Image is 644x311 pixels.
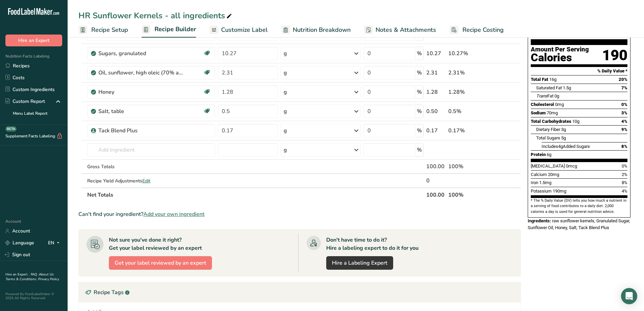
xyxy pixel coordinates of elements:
[426,88,446,96] div: 1.28
[326,236,419,252] div: Don't have time to do it? Hire a labeling expert to do it for you
[555,102,564,107] span: 0mg
[154,25,196,34] span: Recipe Builder
[326,256,393,270] a: Hire a Labeling Expert
[531,172,547,177] span: Calcium
[5,272,54,282] a: About Us .
[531,198,627,215] section: * The % Daily Value (DV) tells you how much a nutrient in a serving of food contributes to a dail...
[531,163,565,169] span: [MEDICAL_DATA]
[87,143,215,157] input: Add Ingredient
[536,127,560,132] span: Dietary Fiber
[549,77,556,82] span: 16g
[426,162,446,171] div: 100.00
[115,259,206,267] span: Get your label reviewed by an expert
[281,22,351,38] a: Nutrition Breakdown
[98,69,183,77] div: Oil, sunflower, high oleic (70% and over)
[558,144,563,149] span: 4g
[426,69,446,77] div: 2.31
[109,256,212,270] button: Get your label reviewed by an expert
[561,127,566,132] span: 3g
[448,127,489,135] div: 0.17%
[602,46,627,64] div: 190
[284,49,287,58] div: g
[531,46,589,53] div: Amount Per Serving
[284,88,287,96] div: g
[447,187,490,202] th: 100%
[531,180,538,185] span: Iron
[542,144,590,149] span: Includes Added Sugars
[5,126,17,132] div: BETA
[79,282,521,303] div: Recipe Tags
[5,272,29,277] a: Hire an Expert .
[528,218,630,230] span: raw sunflower kernels, Granulated Sugar, Sunflower Oil, Honey, Salt, Tack Blend Plus
[554,93,559,98] span: 0g
[619,77,627,82] span: 20%
[98,127,183,135] div: Tack Blend Plus
[528,218,551,223] span: Ingredients:
[572,119,579,124] span: 10g
[426,177,446,185] div: 0
[622,180,627,185] span: 8%
[284,146,287,154] div: g
[621,102,627,107] span: 0%
[6,277,38,282] a: Terms & Conditions .
[563,85,571,90] span: 1.5g
[561,135,566,140] span: 5g
[531,152,546,157] span: Protein
[547,110,558,115] span: 70mg
[48,239,62,247] div: EN
[87,177,215,184] div: Recipe Yield Adjustments
[293,25,351,35] span: Nutrition Breakdown
[91,25,128,35] span: Recipe Setup
[87,163,215,170] div: Gross Totals
[536,85,562,90] span: Saturated Fat
[553,188,566,194] span: 190mg
[31,272,39,277] a: FAQ .
[621,144,627,149] span: 8%
[448,49,489,58] div: 10.27%
[531,188,552,194] span: Potassium
[86,187,425,202] th: Net Totals
[622,188,627,194] span: 4%
[448,69,489,77] div: 2.31%
[376,25,436,35] span: Notes & Attachments
[539,180,551,185] span: 1.5mg
[448,107,489,115] div: 0.5%
[284,107,287,115] div: g
[566,163,577,169] span: 0mcg
[548,172,559,177] span: 20mg
[142,178,150,184] span: Edit
[531,119,571,124] span: Total Carbohydrates
[364,22,436,38] a: Notes & Attachments
[621,110,627,115] span: 3%
[462,25,504,35] span: Recipe Costing
[448,88,489,96] div: 1.28%
[425,187,447,202] th: 100.00
[109,236,202,252] div: Not sure you've done it right? Get your label reviewed by an expert
[221,25,268,35] span: Customize Label
[142,22,196,38] a: Recipe Builder
[621,288,637,304] div: Open Intercom Messenger
[78,9,233,22] div: HR Sunflower Kernels - all ingredients
[622,163,627,169] span: 0%
[426,49,446,58] div: 10.27
[531,102,554,107] span: Cholesterol
[98,49,183,58] div: Sugars, granulated
[38,277,59,282] a: Privacy Policy
[621,127,627,132] span: 9%
[284,127,287,135] div: g
[98,88,183,96] div: Honey
[284,69,287,77] div: g
[5,98,45,105] div: Custom Report
[450,22,504,38] a: Recipe Costing
[5,292,62,300] div: Powered By FoodLabelMaker © 2025 All Rights Reserved
[536,93,553,98] span: Fat
[426,127,446,135] div: 0.17
[547,152,551,157] span: 6g
[536,135,560,140] span: Total Sugars
[621,85,627,90] span: 7%
[78,22,128,38] a: Recipe Setup
[536,93,547,98] i: Trans
[621,119,627,124] span: 4%
[426,107,446,115] div: 0.50
[5,35,62,46] button: Hire an Expert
